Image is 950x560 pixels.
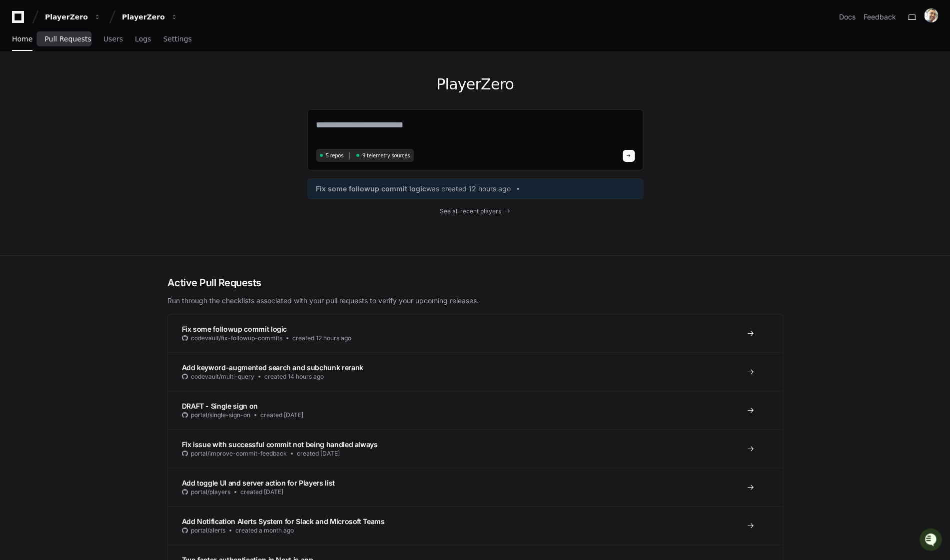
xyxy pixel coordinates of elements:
span: Settings [163,36,191,42]
div: We're offline, but we'll be back soon! [34,84,145,92]
span: codevault/multi-query [191,373,254,381]
span: portal/improve-commit-feedback [191,450,287,458]
div: Start new chat [34,74,164,84]
iframe: Open customer support [918,527,945,554]
a: Logs [135,28,151,51]
div: PlayerZero [45,12,88,22]
span: Pylon [99,105,121,112]
span: Home [12,36,32,42]
span: Logs [135,36,151,42]
span: Fix some followup commit logic [182,325,287,333]
span: Pull Requests [44,36,91,42]
span: created [DATE] [297,450,340,458]
h2: Active Pull Requests [167,276,783,290]
span: portal/single-sign-on [191,411,250,419]
a: Powered byPylon [70,104,121,112]
span: created [DATE] [260,411,303,419]
a: Settings [163,28,191,51]
div: PlayerZero [122,12,165,22]
img: PlayerZero [10,10,30,30]
span: created 12 hours ago [292,334,351,342]
span: portal/alerts [191,527,225,535]
a: See all recent players [307,207,643,215]
a: Docs [839,12,856,22]
span: Fix issue with successful commit not being handled always [182,440,378,449]
span: Add toggle UI and server action for Players list [182,479,335,487]
a: Pull Requests [44,28,91,51]
img: avatar [924,8,938,22]
span: Fix some followup commit logic [316,184,426,194]
span: created 14 hours ago [264,373,324,381]
span: 5 repos [326,152,344,159]
span: created [DATE] [240,488,283,496]
span: 9 telemetry sources [362,152,410,159]
span: Add Notification Alerts System for Slack and Microsoft Teams [182,517,385,526]
span: codevault/fix-followup-commits [191,334,282,342]
a: Add Notification Alerts System for Slack and Microsoft Teamsportal/alertscreated a month ago [168,506,783,545]
p: Run through the checklists associated with your pull requests to verify your upcoming releases. [167,296,783,306]
img: 1756235613930-3d25f9e4-fa56-45dd-b3ad-e072dfbd1548 [10,74,28,92]
button: PlayerZero [41,8,105,26]
a: Fix some followup commit logiccodevault/fix-followup-commitscreated 12 hours ago [168,314,783,352]
a: DRAFT - Single sign onportal/single-sign-oncreated [DATE] [168,391,783,429]
div: Welcome [10,40,182,56]
a: Add toggle UI and server action for Players listportal/playerscreated [DATE] [168,468,783,506]
a: Fix issue with successful commit not being handled alwaysportal/improve-commit-feedbackcreated [D... [168,429,783,468]
span: See all recent players [440,207,501,215]
button: PlayerZero [118,8,182,26]
a: Users [103,28,123,51]
a: Fix some followup commit logicwas created 12 hours ago [316,184,635,194]
a: Add keyword-augmented search and subchunk rerankcodevault/multi-querycreated 14 hours ago [168,352,783,391]
span: DRAFT - Single sign on [182,402,258,410]
h1: PlayerZero [307,75,643,93]
span: portal/players [191,488,230,496]
button: Start new chat [170,77,182,89]
span: created a month ago [235,527,294,535]
span: was created 12 hours ago [426,184,511,194]
span: Add keyword-augmented search and subchunk rerank [182,363,363,372]
a: Home [12,28,32,51]
span: Users [103,36,123,42]
button: Feedback [864,12,896,22]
